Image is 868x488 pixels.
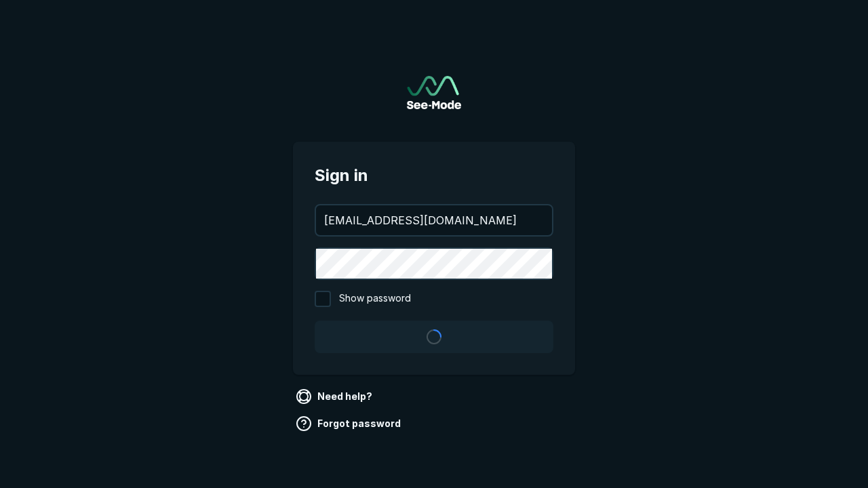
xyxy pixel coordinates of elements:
span: Sign in [315,163,553,188]
img: See-Mode Logo [407,76,461,109]
span: Show password [339,291,411,307]
a: Need help? [293,386,378,407]
a: Go to sign in [407,76,461,109]
a: Forgot password [293,413,406,434]
input: your@email.com [316,205,552,235]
